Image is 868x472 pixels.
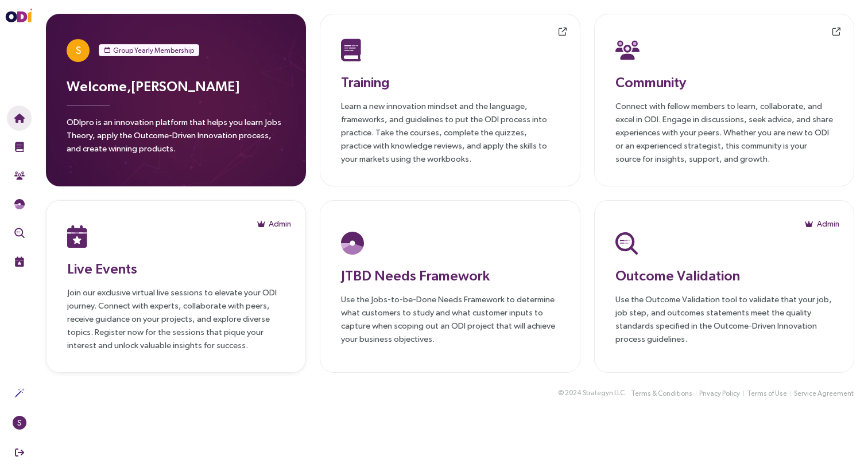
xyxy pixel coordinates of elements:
[14,170,25,181] img: Community
[7,220,32,245] button: Outcome Validation
[793,388,854,400] button: Service Agreement
[558,387,627,399] div: © 2024 .
[341,72,559,92] h3: Training
[7,380,32,405] button: Actions
[615,292,833,345] p: Use the Outcome Validation tool to validate that your job, job step, and outcomes statements meet...
[341,265,559,286] h3: JTBD Needs Framework
[630,388,693,400] button: Terms & Conditions
[615,265,833,286] h3: Outcome Validation
[67,286,285,352] p: Join our exclusive virtual live sessions to elevate your ODI journey. Connect with experts, colla...
[341,38,361,61] img: Training
[67,76,285,96] h3: Welcome, [PERSON_NAME]
[14,228,25,238] img: Outcome Validation
[615,232,638,255] img: Outcome Validation
[67,225,87,248] img: Live Events
[14,256,25,267] img: Live Events
[699,388,740,399] span: Privacy Policy
[113,45,194,56] span: Group Yearly Membership
[67,115,285,162] p: ODIpro is an innovation platform that helps you learn Jobs Theory, apply the Outcome-Driven Innov...
[7,440,32,465] button: Sign Out
[76,39,81,62] span: S
[7,192,32,217] button: Needs Framework
[14,388,25,398] img: Actions
[615,99,833,165] p: Connect with fellow members to learn, collaborate, and excel in ODI. Engage in discussions, seek ...
[14,199,25,209] img: JTBD Needs Framework
[341,232,364,255] img: JTBD Needs Platform
[631,388,692,399] span: Terms & Conditions
[817,217,839,230] span: Admin
[269,217,291,230] span: Admin
[747,388,787,399] span: Terms of Use
[805,214,840,233] button: Admin
[7,106,32,131] button: Home
[746,388,788,400] button: Terms of Use
[7,163,32,188] button: Community
[583,388,625,399] span: Strategyn LLC
[794,388,854,399] span: Service Agreement
[257,214,292,233] button: Admin
[14,142,25,152] img: Training
[341,292,559,345] p: Use the Jobs-to-be-Done Needs Framework to determine what customers to study and what customer in...
[699,388,741,400] button: Privacy Policy
[615,72,833,92] h3: Community
[582,387,625,399] button: Strategyn LLC
[7,249,32,274] button: Live Events
[67,258,285,279] h3: Live Events
[341,99,559,165] p: Learn a new innovation mindset and the language, frameworks, and guidelines to put the ODI proces...
[615,38,640,61] img: Community
[17,416,22,430] span: S
[7,134,32,159] button: Training
[7,410,32,435] button: S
